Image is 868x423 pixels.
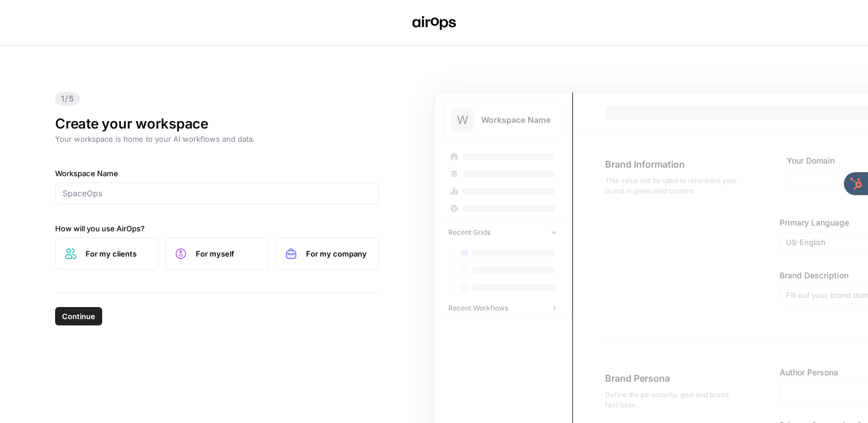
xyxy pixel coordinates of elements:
[55,92,80,106] span: 1/5
[55,168,379,179] label: Workspace Name
[196,248,259,259] span: For myself
[62,311,95,322] span: Continue
[55,133,379,145] p: Your workspace is home to your AI workflows and data.
[55,307,102,325] button: Continue
[55,223,379,234] label: How will you use AirOps?
[457,112,468,128] span: W
[63,188,371,199] input: SpaceOps
[306,248,369,259] span: For my company
[86,248,149,259] span: For my clients
[55,115,379,133] h1: Create your workspace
